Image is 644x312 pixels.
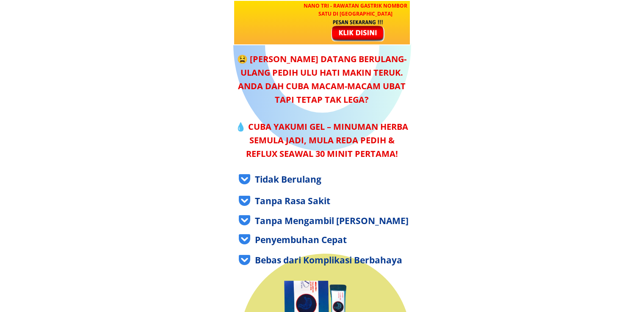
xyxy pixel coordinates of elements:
[255,214,418,228] div: Tanpa Mengambil [PERSON_NAME]
[255,194,418,208] div: Tanpa Rasa Sakit
[255,233,418,247] div: Penyembuhan Cepat
[255,253,418,268] div: Bebas dari Komplikasi Berbahaya
[255,172,418,187] div: Tidak Berulang
[233,52,411,161] div: 😫 [PERSON_NAME] datang berulang-ulang pedih ulu hati makin teruk. Anda dah cuba macam-macam ubat ...
[300,2,411,18] h3: NANO TRI - Rawatan GASTRIK Nombor Satu di [GEOGRAPHIC_DATA]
